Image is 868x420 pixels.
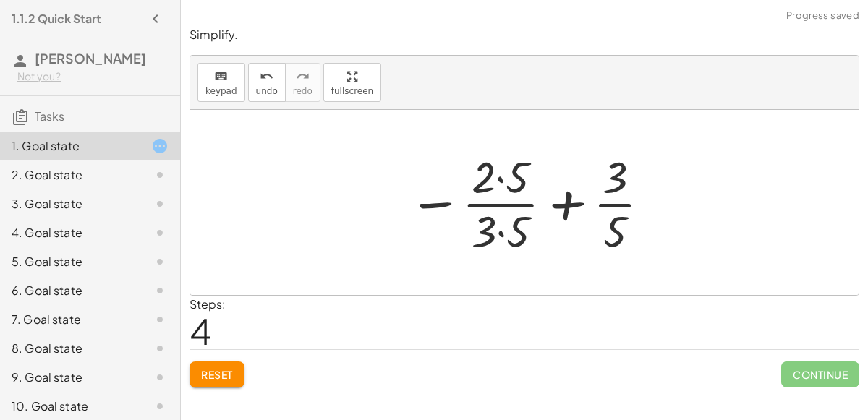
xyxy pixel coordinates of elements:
[12,340,128,357] div: 8. Goal state
[151,166,169,184] i: Task not started.
[190,309,211,353] span: 4
[12,166,128,184] div: 2. Goal state
[214,68,228,85] i: keyboard
[190,296,226,312] label: Steps:
[190,27,859,43] p: Simplify.
[151,311,169,328] i: Task not started.
[323,63,381,102] button: fullscreen
[17,69,169,84] div: Not you?
[151,195,169,213] i: Task not started.
[12,10,101,27] h4: 1.1.2 Quick Start
[12,137,128,155] div: 1. Goal state
[260,68,273,85] i: undo
[190,361,244,387] button: Reset
[151,369,169,386] i: Task not started.
[256,86,278,96] span: undo
[151,398,169,415] i: Task not started.
[331,86,373,96] span: fullscreen
[12,195,128,213] div: 3. Goal state
[12,253,128,270] div: 5. Goal state
[12,369,128,386] div: 9. Goal state
[151,137,169,155] i: Task started.
[248,63,286,102] button: undoundo
[12,282,128,299] div: 6. Goal state
[151,282,169,299] i: Task not started.
[151,340,169,357] i: Task not started.
[197,63,245,102] button: keyboardkeypad
[296,68,310,85] i: redo
[786,9,859,23] span: Progress saved
[12,398,128,415] div: 10. Goal state
[293,86,312,96] span: redo
[12,224,128,241] div: 4. Goal state
[285,63,320,102] button: redoredo
[35,108,64,124] span: Tasks
[35,50,146,67] span: [PERSON_NAME]
[151,224,169,241] i: Task not started.
[205,86,237,96] span: keypad
[201,368,233,381] span: Reset
[151,253,169,270] i: Task not started.
[12,311,128,328] div: 7. Goal state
